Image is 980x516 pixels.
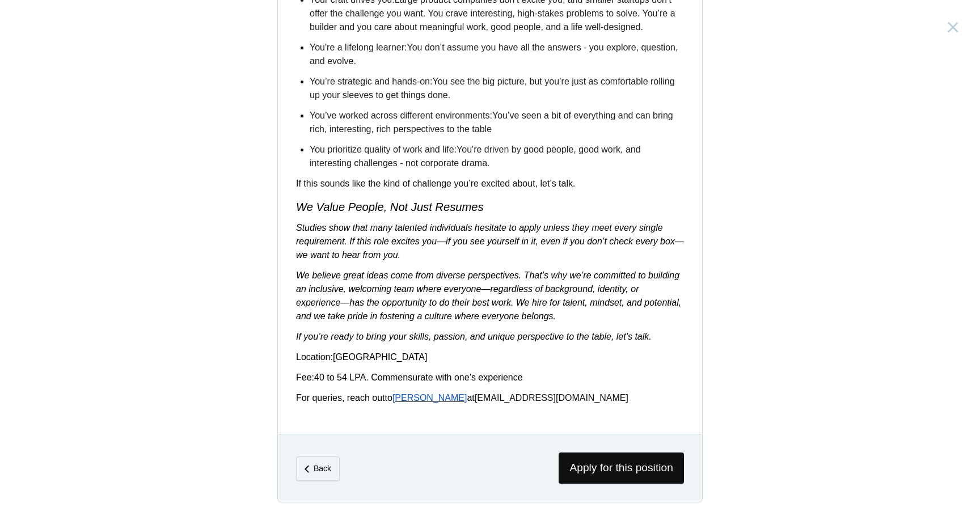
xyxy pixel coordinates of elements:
[392,393,467,403] a: [PERSON_NAME]
[296,250,400,260] span: we want to hear from you.
[385,393,392,403] span: to
[310,43,678,66] span: You don’t assume you have all the answers - you explore, question, and evolve.
[296,373,314,382] span: Fee:
[310,145,457,154] span: You prioritize quality of work and life:
[310,145,641,168] span: You're driven by good people, good work, and interesting challenges - not corporate drama.
[310,77,675,100] span: You see the big picture, but you’re just as comfortable rolling up your sleeves to get things done.
[296,270,681,321] span: We believe great ideas come from diverse perspectives. That’s why we’re committed to building an ...
[310,77,432,86] span: You’re strategic and hands-on:
[296,393,385,403] span: For queries, reach out
[310,111,492,120] span: You’ve worked across different environments:
[314,373,523,382] span: 40 to 54 LPA. Commensurate with one’s experience
[296,223,684,246] span: Studies show that many talented individuals hesitate to apply unless they meet every single requi...
[296,179,575,188] span: If this sounds like the kind of challenge you’re excited about, let’s talk.
[333,352,428,362] span: [GEOGRAPHIC_DATA]
[314,464,331,473] em: Back
[296,332,652,341] span: If you’re ready to bring your skills, passion, and unique perspective to the table, let’s talk.
[310,43,407,52] span: You're a lifelong learner:
[475,393,628,403] a: [EMAIL_ADDRESS][DOMAIN_NAME]
[296,201,484,213] span: We Value People, Not Just Resumes
[559,452,684,484] span: Apply for this position
[467,393,474,403] span: at
[296,352,333,362] span: Location:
